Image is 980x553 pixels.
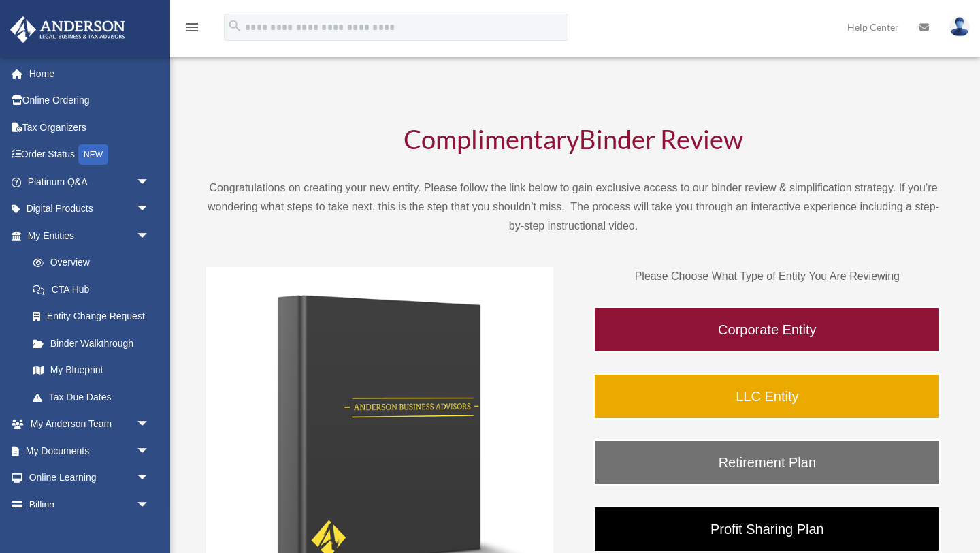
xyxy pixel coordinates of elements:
a: Online Learningarrow_drop_down [10,464,170,492]
a: Home [10,60,170,87]
i: menu [184,19,200,35]
a: Overview [19,249,170,276]
span: arrow_drop_down [136,411,163,439]
a: Binder Walkthrough [19,330,163,357]
a: LLC Entity [593,373,941,420]
a: Order StatusNEW [10,141,170,169]
span: arrow_drop_down [136,437,163,465]
a: My Anderson Teamarrow_drop_down [10,411,170,438]
span: arrow_drop_down [136,491,163,519]
a: Tax Due Dates [19,383,170,411]
a: My Entitiesarrow_drop_down [10,222,170,249]
span: arrow_drop_down [136,464,163,492]
a: Corporate Entity [593,306,941,353]
a: CTA Hub [19,276,170,303]
a: Entity Change Request [19,303,170,330]
a: Tax Organizers [10,114,170,141]
div: NEW [78,144,108,165]
span: arrow_drop_down [136,222,163,250]
p: Please Choose What Type of Entity You Are Reviewing [593,267,941,286]
a: My Documentsarrow_drop_down [10,437,170,464]
a: Profit Sharing Plan [593,506,941,552]
img: Anderson Advisors Platinum Portal [6,16,129,43]
a: Billingarrow_drop_down [10,491,170,518]
a: Digital Productsarrow_drop_down [10,195,170,223]
img: User Pic [949,17,970,37]
span: Complimentary [404,123,579,155]
a: Platinum Q&Aarrow_drop_down [10,168,170,195]
span: arrow_drop_down [136,195,163,223]
a: Retirement Plan [593,439,941,486]
i: search [227,18,242,33]
a: Online Ordering [10,87,170,114]
span: arrow_drop_down [136,168,163,196]
a: menu [184,24,200,35]
a: My Blueprint [19,357,170,384]
p: Congratulations on creating your new entity. Please follow the link below to gain exclusive acces... [206,178,941,236]
span: Binder Review [579,123,743,155]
